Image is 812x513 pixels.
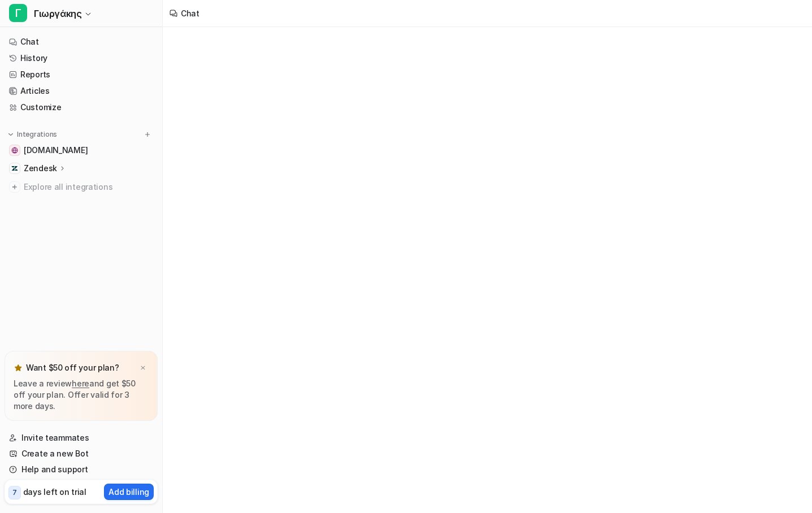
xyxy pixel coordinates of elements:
a: oil-stores.gr[DOMAIN_NAME] [5,142,158,158]
p: days left on trial [23,486,86,498]
img: star [14,363,23,372]
span: Γ [9,4,27,22]
span: Γιωργάκης [34,6,81,21]
img: oil-stores.gr [11,147,18,154]
p: Integrations [17,130,57,139]
span: Explore all integrations [24,178,153,196]
a: Create a new Bot [5,446,158,462]
button: Integrations [5,129,60,140]
p: Want $50 off your plan? [26,362,119,373]
a: here [72,379,89,388]
button: Add billing [104,484,154,500]
img: Zendesk [11,165,18,172]
p: Add billing [108,486,149,498]
a: History [5,50,158,66]
p: 7 [12,488,17,498]
a: Explore all integrations [5,179,158,195]
p: Leave a review and get $50 off your plan. Offer valid for 3 more days. [14,378,149,412]
a: Customize [5,99,158,115]
a: Help and support [5,462,158,477]
a: Articles [5,83,158,99]
p: Zendesk [24,163,57,174]
img: menu_add.svg [144,131,151,138]
a: Invite teammates [5,430,158,446]
a: Chat [5,34,158,50]
img: explore all integrations [9,181,20,193]
img: x [140,364,146,372]
img: expand menu [7,131,15,138]
div: Chat [181,7,199,19]
span: [DOMAIN_NAME] [24,145,88,156]
a: Reports [5,67,158,82]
